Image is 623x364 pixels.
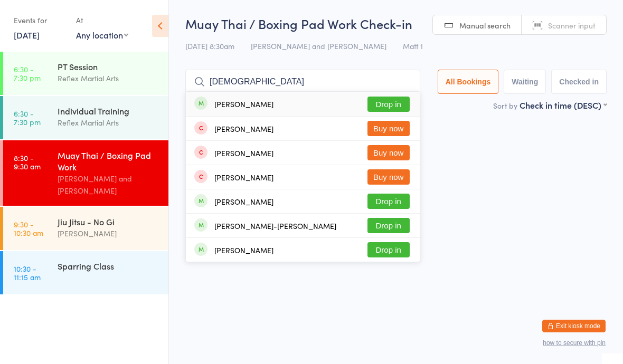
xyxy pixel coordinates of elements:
div: [PERSON_NAME] [214,149,273,157]
div: Jiu Jitsu - No Gi [58,216,159,227]
div: Muay Thai / Boxing Pad Work [58,149,159,173]
button: Drop in [367,97,410,112]
button: how to secure with pin [543,339,606,347]
a: 10:30 -11:15 amSparring Class [3,251,168,294]
div: Reflex Martial Arts [58,72,159,84]
button: Buy now [367,121,410,136]
label: Sort by [493,100,517,111]
time: 6:30 - 7:30 pm [14,109,41,126]
div: [PERSON_NAME] [214,100,273,108]
a: 9:30 -10:30 amJiu Jitsu - No Gi[PERSON_NAME] [3,207,168,250]
button: Buy now [367,169,410,185]
span: [DATE] 8:30am [185,41,234,51]
button: Drop in [367,218,410,233]
h2: Muay Thai / Boxing Pad Work Check-in [185,15,607,32]
div: Events for [14,12,65,29]
div: [PERSON_NAME] and [PERSON_NAME] [58,173,159,197]
div: Individual Training [58,105,159,117]
div: Any location [76,29,128,41]
div: At [76,12,128,29]
span: Manual search [459,20,511,31]
button: All Bookings [438,70,499,94]
span: Matt 1 [403,41,423,51]
a: [DATE] [14,29,40,41]
div: [PERSON_NAME] [58,227,159,240]
div: [PERSON_NAME] [214,197,273,206]
div: [PERSON_NAME] [214,173,273,181]
div: [PERSON_NAME] [214,246,273,254]
time: 9:30 - 10:30 am [14,220,43,237]
div: PT Session [58,61,159,72]
div: Check in time (DESC) [520,99,607,111]
span: [PERSON_NAME] and [PERSON_NAME] [251,41,386,51]
time: 10:30 - 11:15 am [14,264,41,281]
button: Exit kiosk mode [542,320,606,332]
span: Scanner input [548,20,596,31]
button: Drop in [367,242,410,257]
div: Reflex Martial Arts [58,117,159,129]
button: Buy now [367,145,410,160]
button: Waiting [504,70,546,94]
a: 8:30 -9:30 amMuay Thai / Boxing Pad Work[PERSON_NAME] and [PERSON_NAME] [3,140,168,206]
a: 6:30 -7:30 pmPT SessionReflex Martial Arts [3,52,168,95]
time: 6:30 - 7:30 pm [14,65,41,82]
div: [PERSON_NAME]-[PERSON_NAME] [214,222,336,230]
time: 8:30 - 9:30 am [14,154,41,170]
input: Search [185,70,420,94]
div: Sparring Class [58,260,159,272]
div: [PERSON_NAME] [214,124,273,133]
button: Drop in [367,194,410,209]
button: Checked in [551,70,607,94]
a: 6:30 -7:30 pmIndividual TrainingReflex Martial Arts [3,96,168,139]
